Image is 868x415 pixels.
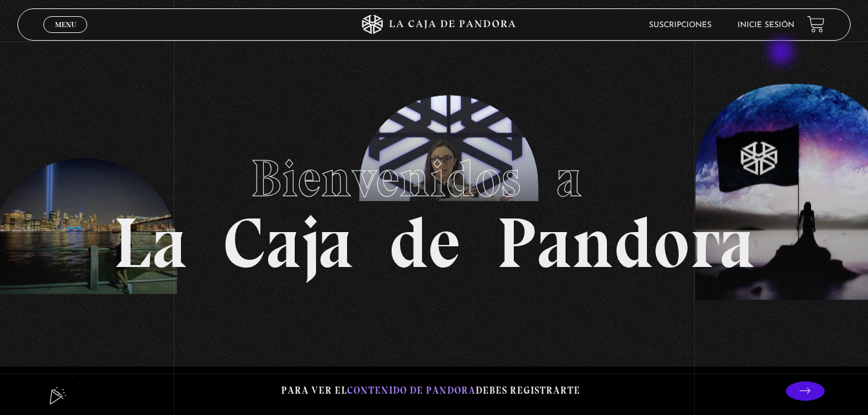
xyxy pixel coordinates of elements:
a: Suscripciones [649,21,712,29]
h1: La Caja de Pandora [113,136,755,279]
span: Menu [55,21,76,28]
a: Inicie sesión [737,21,794,29]
span: Cerrar [50,32,81,41]
span: Bienvenidos a [251,147,618,209]
span: contenido de Pandora [347,385,476,396]
p: Para ver el debes registrarte [281,382,580,399]
a: View your shopping cart [807,16,825,33]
